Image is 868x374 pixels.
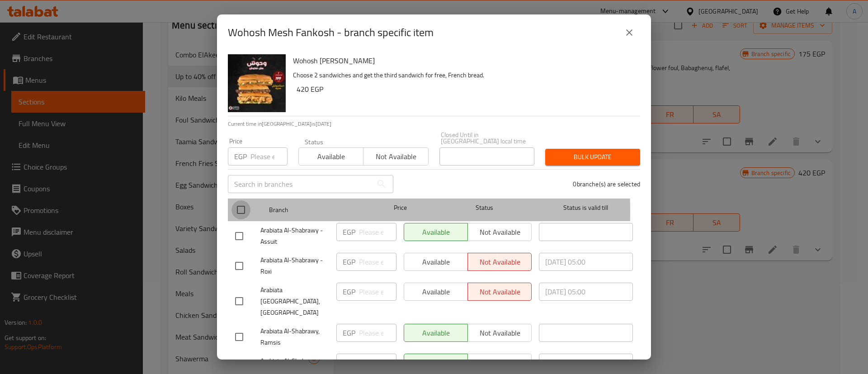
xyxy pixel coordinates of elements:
button: close [618,22,640,43]
p: EGP [343,227,355,237]
span: Status [438,202,532,213]
span: Arabiata Al-Shabrawy - Assuit [260,225,329,247]
button: Bulk update [545,149,640,166]
p: EGP [234,151,247,162]
p: 0 branche(s) are selected [573,180,640,189]
input: Please enter price [359,283,396,301]
p: EGP [343,256,355,267]
span: Arabiata [GEOGRAPHIC_DATA], [GEOGRAPHIC_DATA] [260,284,329,318]
span: Status is valid till [539,202,633,213]
p: EGP [343,327,355,338]
span: Arabiata Al-Shabrawy, Ramsis [260,326,329,348]
span: Available [302,150,360,163]
p: Choose 2 sandwiches and get the third sandwich for free, French bread. [293,70,633,81]
h6: 420 EGP [297,83,633,95]
button: Not available [363,147,428,166]
img: Wohosh Mesh Fankosh [228,54,286,112]
input: Please enter price [359,354,396,372]
span: Branch [269,204,363,216]
span: Price [370,202,430,213]
input: Please enter price [359,223,396,241]
input: Please enter price [359,253,396,271]
input: Please enter price [250,147,288,166]
h2: Wohosh Mesh Fankosh - branch specific item [228,25,434,40]
button: Available [298,147,363,166]
span: Bulk update [552,151,633,163]
span: Not available [367,150,425,163]
h6: Wohosh [PERSON_NAME] [293,54,633,67]
p: Current time in [GEOGRAPHIC_DATA] is [DATE] [228,120,640,128]
span: Arabiata Al-Shabrawy - Roxi [260,255,329,277]
input: Please enter price [359,324,396,342]
p: EGP [343,286,355,297]
input: Search in branches [228,175,373,193]
p: EGP [343,357,355,368]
